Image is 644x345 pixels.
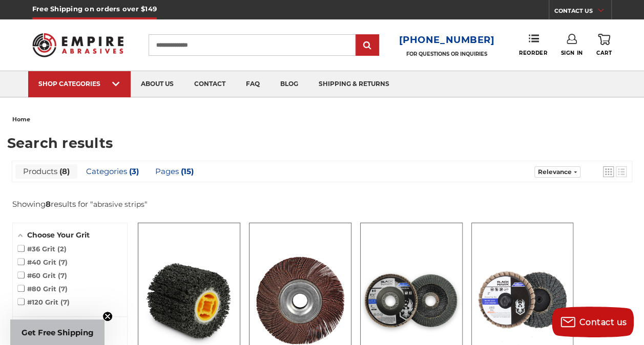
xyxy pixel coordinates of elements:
h1: Search results [7,136,637,150]
span: #36 Grit [18,245,67,253]
span: 7 [58,285,68,293]
span: Contact us [579,317,627,327]
a: View Categories Tab [78,164,147,179]
a: Sort options [534,166,580,178]
a: [PHONE_NUMBER] [399,33,495,48]
a: abrasive strips [93,200,144,209]
span: 2 [57,245,67,253]
a: CONTACT US [554,5,611,19]
a: View list mode [616,166,627,177]
span: Choose Your Grit [27,230,90,240]
a: shipping & returns [308,71,400,97]
span: #120 Grit [18,298,70,306]
span: Reorder [519,50,547,56]
span: 7 [58,258,68,266]
a: Cart [596,34,612,56]
div: Showing results for " " [12,199,148,209]
span: home [12,116,30,123]
span: #60 Grit [18,271,67,279]
span: 7 [60,298,70,306]
span: 15 [179,166,194,176]
a: contact [184,71,236,97]
img: Empire Abrasives [32,27,123,63]
p: FOR QUESTIONS OR INQUIRIES [399,51,495,57]
span: Sign In [560,50,583,56]
a: View Products Tab [15,164,77,179]
span: Cart [596,50,612,56]
a: View Pages Tab [148,164,201,179]
a: faq [236,71,270,97]
a: about us [131,71,184,97]
a: Reorder [519,34,547,56]
button: Contact us [552,307,634,337]
span: Relevance [538,168,572,176]
span: 8 [57,166,70,176]
span: Get Free Shipping [22,328,94,337]
b: 8 [46,199,51,209]
a: View grid mode [603,166,614,177]
a: blog [270,71,308,97]
span: 7 [58,271,67,279]
span: #80 Grit [18,285,68,293]
span: #40 Grit [18,258,68,266]
div: Get Free ShippingClose teaser [10,319,105,345]
div: SHOP CATEGORIES [38,80,120,88]
button: Close teaser [102,311,113,321]
span: 3 [127,166,139,176]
